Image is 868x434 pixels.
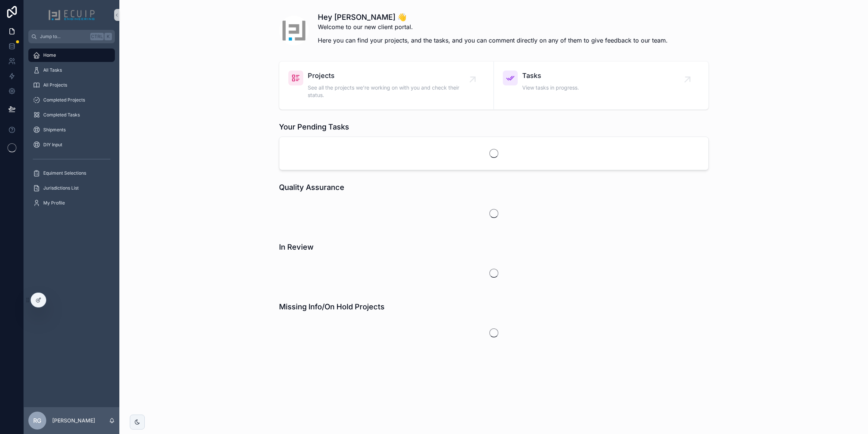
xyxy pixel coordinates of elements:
[28,196,115,210] a: My Profile
[43,97,85,103] span: Completed Projects
[28,63,115,77] a: All Tasks
[28,93,115,107] a: Completed Projects
[48,9,95,21] img: App logo
[308,71,473,81] span: Projects
[90,33,104,40] span: Ctrl
[28,123,115,137] a: Shipments
[43,142,62,148] span: DIY Input
[24,43,119,219] div: scrollable content
[43,52,56,58] span: Home
[28,181,115,195] a: Jurisdictions List
[308,84,473,99] span: See all the projects we're working on with you and check their status.
[279,302,385,312] h1: Missing Info/On Hold Projects
[43,200,65,206] span: My Profile
[318,12,668,22] h1: Hey [PERSON_NAME] 👋
[52,417,95,424] p: [PERSON_NAME]
[43,112,80,118] span: Completed Tasks
[28,49,115,62] a: Home
[43,185,79,191] span: Jurisdictions List
[318,22,668,31] p: Welcome to our new client portal.
[43,170,86,176] span: Equiment Selections
[279,122,349,132] h1: Your Pending Tasks
[43,82,67,88] span: All Projects
[318,36,668,45] p: Here you can find your projects, and the tasks, and you can comment directly on any of them to gi...
[40,34,87,40] span: Jump to...
[33,416,41,425] span: RG
[28,166,115,180] a: Equiment Selections
[522,84,579,91] span: View tasks in progress.
[522,71,579,81] span: Tasks
[28,108,115,122] a: Completed Tasks
[28,138,115,152] a: DIY Input
[28,30,115,43] button: Jump to...CtrlK
[28,78,115,92] a: All Projects
[105,34,111,40] span: K
[279,242,314,252] h1: In Review
[494,62,708,109] a: TasksView tasks in progress.
[279,182,344,193] h1: Quality Assurance
[43,67,62,73] span: All Tasks
[43,127,66,133] span: Shipments
[279,62,494,109] a: ProjectsSee all the projects we're working on with you and check their status.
